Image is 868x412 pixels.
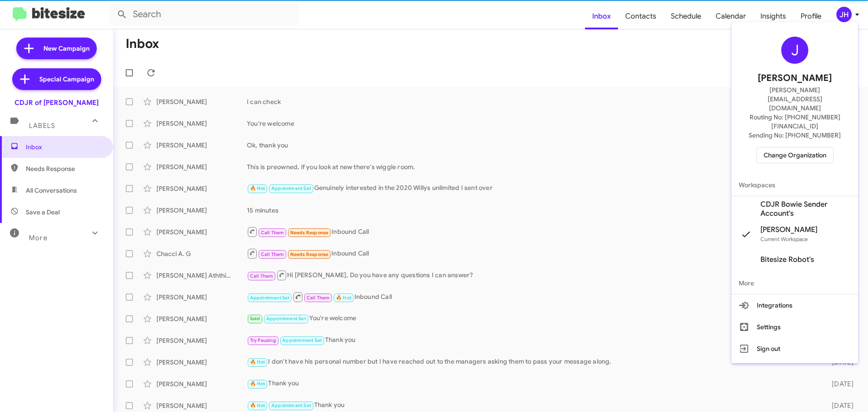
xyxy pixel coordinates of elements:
[731,272,858,294] span: More
[760,236,808,242] span: Current Workspace
[760,225,817,234] span: [PERSON_NAME]
[764,147,826,163] span: Change Organization
[731,316,858,338] button: Settings
[781,37,808,64] div: J
[758,71,832,85] span: [PERSON_NAME]
[731,338,858,360] button: Sign out
[756,147,834,163] button: Change Organization
[760,255,814,264] span: Bitesize Robot's
[731,174,858,196] span: Workspaces
[760,200,851,218] span: CDJR Bowie Sender Account's
[731,294,858,316] button: Integrations
[749,131,841,140] span: Sending No: [PHONE_NUMBER]
[742,85,847,113] span: [PERSON_NAME][EMAIL_ADDRESS][DOMAIN_NAME]
[742,113,847,131] span: Routing No: [PHONE_NUMBER][FINANCIAL_ID]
